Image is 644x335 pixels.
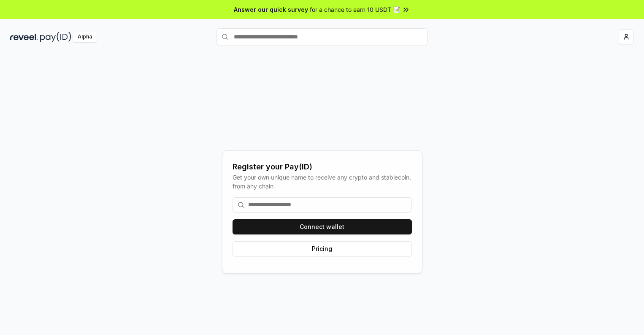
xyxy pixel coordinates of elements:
span: for a chance to earn 10 USDT 📝 [310,5,400,14]
span: Answer our quick survey [234,5,308,14]
div: Get your own unique name to receive any crypto and stablecoin, from any chain [233,173,412,191]
div: Register your Pay(ID) [233,161,412,173]
button: Connect wallet [233,219,412,234]
img: pay_id [40,32,71,42]
div: Alpha [73,32,97,42]
button: Pricing [233,241,412,256]
img: reveel_dark [10,32,38,42]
